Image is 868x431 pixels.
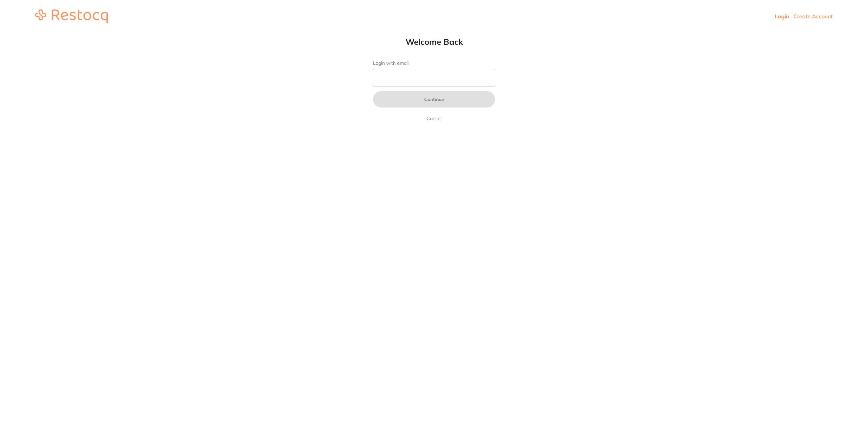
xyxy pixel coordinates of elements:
a: Cancel [425,114,443,122]
a: Login [775,13,789,20]
button: Continue [373,91,495,107]
label: Login with email [373,60,495,66]
img: restocq_logo.svg [35,9,108,23]
a: Create Account [793,13,833,20]
h1: Welcome Back [359,37,509,47]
